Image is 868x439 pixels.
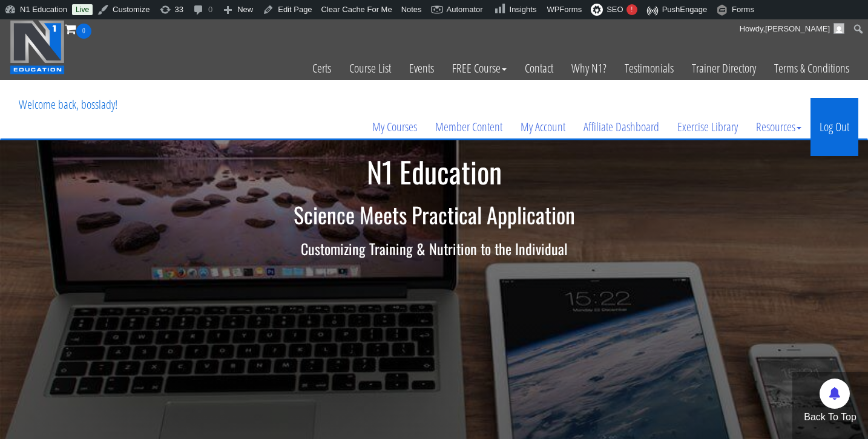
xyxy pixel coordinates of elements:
a: My Courses [363,98,426,156]
a: Why N1? [562,39,616,98]
img: n1-education [10,20,65,74]
span: Insights [510,5,537,14]
a: Exercise Library [668,98,747,156]
a: Trainer Directory [683,39,765,98]
h1: N1 Education [80,156,788,188]
a: Member Content [426,98,511,156]
a: FREE Course [443,39,516,98]
p: Welcome back, bosslady! [10,80,127,129]
a: My Account [511,98,574,156]
a: Events [400,39,443,98]
a: Testimonials [616,39,683,98]
a: Live [72,4,93,15]
a: Log Out [810,98,858,156]
a: 0 [65,21,91,37]
span: [PERSON_NAME] [765,24,830,33]
a: Contact [516,39,562,98]
h2: Science Meets Practical Application [80,203,788,227]
h3: Customizing Training & Nutrition to the Individual [80,241,788,256]
span: 0 [76,24,91,39]
a: Howdy, [735,19,849,39]
a: Resources [747,98,810,156]
span: SEO [607,5,623,14]
a: Certs [303,39,340,98]
div: ! [626,4,637,15]
a: Affiliate Dashboard [574,98,668,156]
a: Terms & Conditions [765,39,858,98]
a: Course List [340,39,400,98]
